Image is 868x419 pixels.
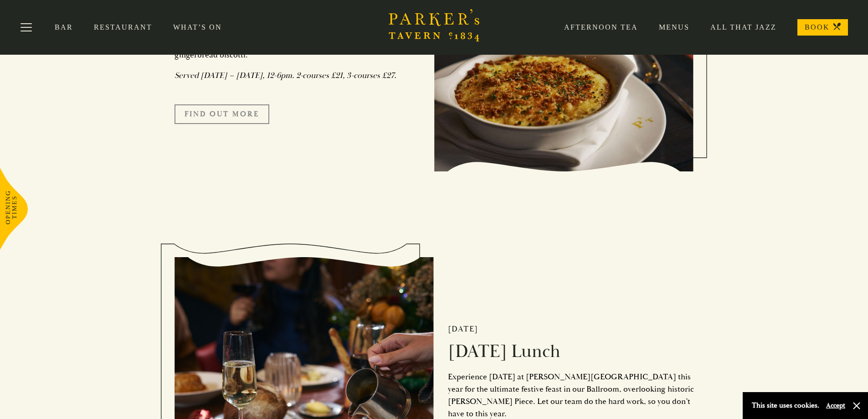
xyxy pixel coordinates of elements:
em: Served [DATE] – [DATE], 12-6pm. 2-courses £21, 3-courses £27. [175,70,396,81]
button: Accept [826,401,845,410]
h2: [DATE] Lunch [448,341,694,362]
a: FIND OUT MORE [175,104,269,124]
p: This site uses cookies. [752,399,819,412]
button: Close and accept [852,401,861,410]
h2: [DATE] [448,324,694,334]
